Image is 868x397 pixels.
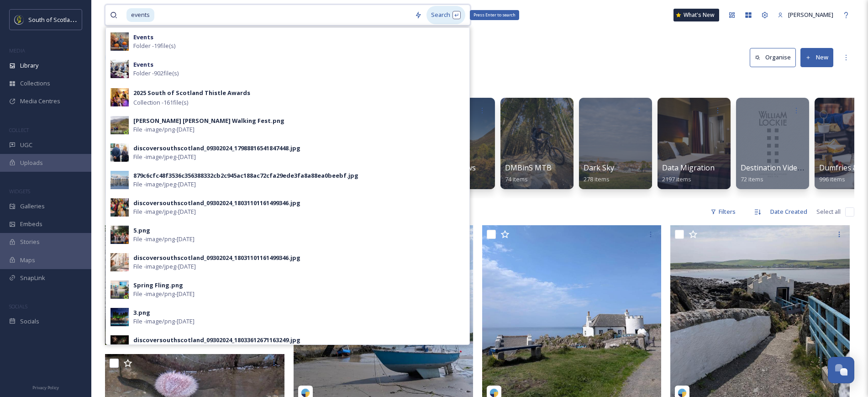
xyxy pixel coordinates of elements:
span: 996 items [819,175,845,183]
button: New [800,48,833,67]
button: Open Chat [828,357,854,383]
img: de38bb2e-b1c1-41f2-b2df-eb12d47c2b75.jpg [110,32,129,51]
span: Dark Sky [584,163,614,173]
span: File - image/jpeg - [DATE] [133,262,196,271]
span: events [126,8,154,21]
span: Stories [20,238,40,246]
div: Spring Fling.png [133,281,183,290]
span: File - image/png - [DATE] [133,235,195,243]
span: South of Scotland Destination Alliance [28,15,132,24]
div: discoversouthscotland_09302024_18031101161499346.jpg [133,254,300,262]
img: ea57ae52-8b99-49e2-8162-12cbd45e2df4.jpg [110,281,129,299]
span: Folder - 19 file(s) [133,42,175,50]
span: Select all [816,207,841,216]
span: Embeds [20,220,42,228]
div: [PERSON_NAME] [PERSON_NAME] Walking Fest.png [133,116,284,125]
a: What's New [673,9,719,21]
div: discoversouthscotland_09302024_18033612671163249.jpg [133,336,300,344]
img: a625228f-b132-480c-99da-387da17ae2f0.jpg [110,171,129,189]
span: 278 items [584,175,610,183]
img: 3fcf7eda-1661-43b5-b14f-d1a5a60ccc6e.jpg [110,116,129,134]
span: Library [20,61,38,70]
span: Collections [20,79,50,88]
div: 879c6cfc48f3536c356388332cb2c945ac188ac72cfa29ede3fa8a88ea0beebf.jpg [133,171,358,180]
span: Maps [20,256,35,265]
span: File - image/png - [DATE] [133,317,195,326]
span: COLLECT [9,127,29,133]
button: Organise [750,48,796,67]
img: 578d3edd-d8a3-4282-8b39-4c78346ffe92.jpg [110,308,129,326]
div: discoversouthscotland_09302024_17988816541847448.jpg [133,144,300,153]
img: 3b9b5e6c-b151-412b-bd14-6e852f076c64.jpg [110,226,129,244]
span: Socials [20,317,39,326]
span: 199 file s [105,207,126,216]
strong: Events [133,33,153,41]
span: Galleries [20,202,45,211]
a: [PERSON_NAME] [773,6,838,24]
a: Destination Videos72 items [741,164,805,183]
img: images.jpeg [15,15,24,24]
a: Privacy Policy [32,381,59,392]
span: [PERSON_NAME] [788,11,833,19]
span: Collection - 161 file(s) [133,98,188,107]
img: 343fcaf3-278f-4a66-9154-1f779fa1f2d9.jpg [110,88,129,106]
a: DMBinS MTB74 items [505,164,552,183]
span: Folder - 902 file(s) [133,69,179,78]
span: File - image/jpeg - [DATE] [133,180,196,189]
div: Search [426,6,465,24]
span: File - image/jpeg - [DATE] [133,153,196,161]
span: WIDGETS [9,188,30,195]
span: DMBinS MTB [505,163,552,173]
span: File - image/jpeg - [DATE] [133,207,196,216]
div: discoversouthscotland_09302024_18031101161499346.jpg [133,199,300,207]
div: 5.png [133,226,150,235]
img: aed36966-26ca-47be-bb0e-26c8044ef3f0.jpg [110,143,129,162]
span: 2197 items [662,175,691,183]
div: Press Enter to search [470,10,519,20]
strong: 2025 South of Scotland Thistle Awards [133,89,250,97]
div: Date Created [766,203,812,221]
span: SnapLink [20,274,45,282]
div: Filters [706,203,740,221]
span: 72 items [741,175,763,183]
a: Data Migration2197 items [662,164,715,183]
strong: Events [133,60,153,69]
img: 172cbe26-82f9-45dc-86d0-bad67f0717cc.jpg [110,253,129,271]
span: Data Migration [662,163,715,173]
span: Uploads [20,159,43,167]
img: 240817-Glenlair-Feastival-2024-6-Demijohn.jpg [105,225,284,345]
a: Dark Sky278 items [584,164,614,183]
div: 3.png [133,308,150,317]
span: SOCIALS [9,303,27,310]
span: Privacy Policy [32,385,59,391]
img: 34998a65-6292-4f4c-bdde-7723895d9bed.jpg [110,60,129,78]
span: UGC [20,141,32,149]
span: Media Centres [20,97,60,106]
img: a68d06ff-0348-415a-88d9-c19fa69d591e.jpg [110,198,129,217]
span: File - image/png - [DATE] [133,125,195,134]
span: Destination Videos [741,163,805,173]
img: dd81a386-8b9d-40b7-a5e7-b39a7e81f440.jpg [110,335,129,354]
span: MEDIA [9,47,25,54]
span: 74 items [505,175,528,183]
span: File - image/png - [DATE] [133,290,195,298]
